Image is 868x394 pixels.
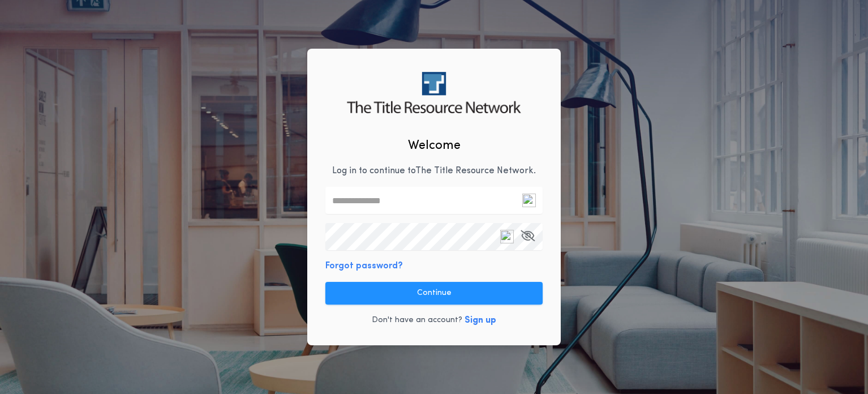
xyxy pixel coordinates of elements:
[332,164,536,178] p: Log in to continue to The Title Resource Network .
[372,315,462,326] p: Don't have an account?
[408,136,461,155] h2: Welcome
[325,259,403,273] button: Forgot password?
[522,194,536,207] img: npw-badge-icon-locked.svg
[325,282,543,305] button: Continue
[347,72,521,113] img: logo
[500,230,514,243] img: npw-badge-icon-locked.svg
[465,314,496,327] button: Sign up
